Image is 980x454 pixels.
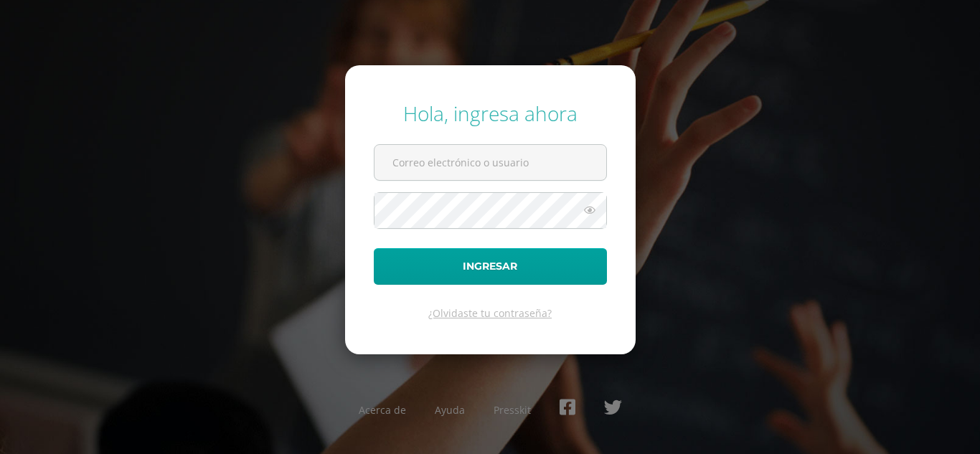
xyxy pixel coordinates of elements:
[428,306,552,320] a: ¿Olvidaste tu contraseña?
[374,100,607,127] div: Hola, ingresa ahora
[374,248,607,285] button: Ingresar
[494,403,531,417] a: Presskit
[435,403,465,417] a: Ayuda
[374,145,606,180] input: Correo electrónico o usuario
[359,403,406,417] a: Acerca de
